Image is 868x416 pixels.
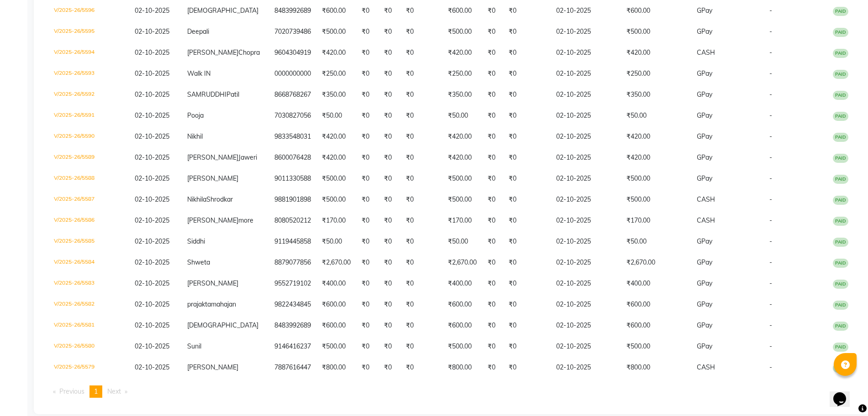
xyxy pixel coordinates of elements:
span: PAID [833,322,848,331]
td: ₹0 [379,231,400,252]
td: ₹600.00 [316,294,356,315]
td: ₹0 [356,105,379,126]
span: SAMRUDDHI [187,90,226,99]
td: 02-10-2025 [551,336,621,357]
span: Deepali [187,27,209,36]
td: ₹0 [503,42,551,63]
td: ₹0 [400,210,442,231]
td: ₹170.00 [621,210,691,231]
td: 02-10-2025 [551,231,621,252]
td: 02-10-2025 [551,84,621,105]
span: PAID [833,49,848,58]
td: 8483992689 [269,0,316,21]
td: ₹0 [503,105,551,126]
span: [PERSON_NAME] [187,216,238,224]
span: 02-10-2025 [135,195,169,203]
span: 02-10-2025 [135,342,169,350]
td: ₹600.00 [621,315,691,336]
span: Walk IN [187,69,210,78]
td: ₹50.00 [316,105,356,126]
td: ₹600.00 [442,0,482,21]
td: ₹0 [400,231,442,252]
td: ₹420.00 [442,42,482,63]
td: ₹0 [482,63,503,84]
td: ₹0 [482,189,503,210]
span: - [769,48,772,57]
span: 02-10-2025 [135,216,169,224]
td: ₹0 [482,357,503,378]
td: ₹420.00 [316,147,356,168]
td: ₹0 [503,210,551,231]
td: ₹0 [503,294,551,315]
span: 02-10-2025 [135,174,169,182]
td: ₹0 [356,63,379,84]
td: ₹0 [356,42,379,63]
td: ₹50.00 [316,231,356,252]
span: - [769,27,772,36]
td: 02-10-2025 [551,273,621,294]
span: GPay [697,321,712,329]
span: - [769,342,772,350]
span: 02-10-2025 [135,132,169,140]
td: ₹0 [356,168,379,189]
td: ₹0 [400,126,442,147]
td: ₹600.00 [316,315,356,336]
td: ₹0 [356,315,379,336]
td: 02-10-2025 [551,210,621,231]
span: GPay [697,300,712,308]
td: ₹800.00 [442,357,482,378]
td: ₹0 [482,231,503,252]
td: V/2025-26/5591 [48,105,129,126]
td: ₹2,670.00 [621,252,691,273]
td: ₹0 [379,315,400,336]
span: [PERSON_NAME] [187,153,238,161]
td: ₹400.00 [442,273,482,294]
td: ₹0 [356,294,379,315]
td: ₹350.00 [442,84,482,105]
span: Shweta [187,258,210,266]
span: Shrodkar [206,195,233,203]
td: ₹50.00 [621,105,691,126]
td: V/2025-26/5587 [48,189,129,210]
td: ₹500.00 [442,189,482,210]
td: ₹420.00 [621,126,691,147]
td: 02-10-2025 [551,147,621,168]
td: 8600076428 [269,147,316,168]
td: V/2025-26/5593 [48,63,129,84]
td: ₹500.00 [316,21,356,42]
td: V/2025-26/5583 [48,273,129,294]
span: PAID [833,91,848,100]
td: ₹0 [400,84,442,105]
td: ₹0 [379,0,400,21]
td: ₹600.00 [442,315,482,336]
td: ₹600.00 [316,0,356,21]
span: Jaweri [238,153,257,161]
td: ₹0 [356,0,379,21]
span: [PERSON_NAME] [187,48,238,57]
td: ₹0 [503,189,551,210]
td: ₹0 [482,273,503,294]
span: Nikhil [187,132,203,140]
td: ₹500.00 [621,189,691,210]
td: 02-10-2025 [551,42,621,63]
td: 9822434845 [269,294,316,315]
span: - [769,174,772,182]
td: ₹0 [400,273,442,294]
td: ₹400.00 [621,273,691,294]
span: GPay [697,258,712,266]
span: GPay [697,132,712,140]
td: ₹420.00 [621,42,691,63]
td: ₹500.00 [621,21,691,42]
td: ₹0 [503,21,551,42]
span: PAID [833,343,848,352]
td: 9119445858 [269,231,316,252]
td: ₹250.00 [621,63,691,84]
td: 02-10-2025 [551,168,621,189]
span: GPay [697,237,712,245]
span: CASH [697,48,715,57]
td: ₹0 [482,105,503,126]
td: ₹0 [503,231,551,252]
span: GPay [697,27,712,36]
td: 9011330588 [269,168,316,189]
td: ₹0 [503,63,551,84]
